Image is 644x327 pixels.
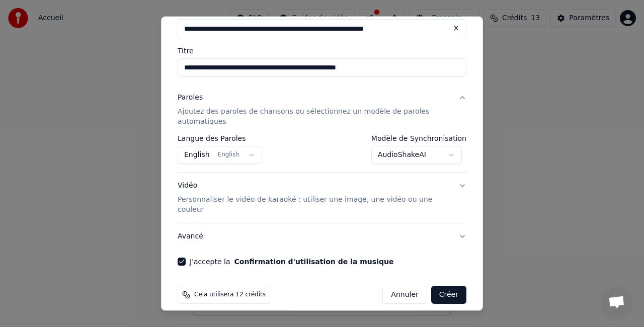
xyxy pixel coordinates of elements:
label: Titre [178,48,466,55]
div: ParolesAjoutez des paroles de chansons ou sélectionnez un modèle de paroles automatiques [178,135,466,172]
button: Annuler [382,286,427,304]
button: Créer [431,286,466,304]
button: Avancé [178,223,466,250]
div: Vidéo [178,181,450,215]
label: Modèle de Synchronisation [371,135,466,142]
button: J'accepte la [234,258,393,265]
button: ParolesAjoutez des paroles de chansons ou sélectionnez un modèle de paroles automatiques [178,85,466,135]
span: Cela utilisera 12 crédits [194,291,266,299]
div: Paroles [178,93,203,103]
button: VidéoPersonnaliser le vidéo de karaoké : utiliser une image, une vidéo ou une couleur [178,173,466,223]
label: J'accepte la [190,258,393,265]
p: Personnaliser le vidéo de karaoké : utiliser une image, une vidéo ou une couleur [178,195,450,215]
p: Ajoutez des paroles de chansons ou sélectionnez un modèle de paroles automatiques [178,107,450,127]
label: Langue des Paroles [178,135,262,142]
